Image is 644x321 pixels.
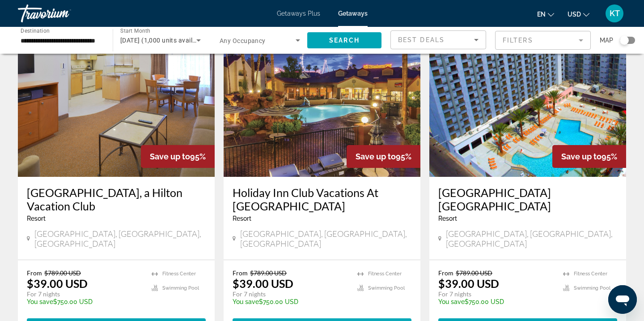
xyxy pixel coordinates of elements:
[568,8,589,21] button: Change currency
[368,271,402,277] span: Fitness Center
[329,37,360,44] span: Search
[600,34,613,47] span: Map
[610,9,620,18] span: KT
[438,215,457,222] span: Resort
[27,290,143,298] p: For 7 nights
[537,11,546,18] span: en
[120,28,150,34] span: Start Month
[537,8,554,21] button: Change language
[27,298,53,305] span: You save
[27,298,143,305] p: $750.00 USD
[568,11,581,18] span: USD
[438,277,499,290] p: $39.00 USD
[438,298,554,305] p: $750.00 USD
[233,298,259,305] span: You save
[233,186,411,213] a: Holiday Inn Club Vacations At [GEOGRAPHIC_DATA]
[220,37,266,44] span: Any Occupancy
[120,37,207,44] span: [DATE] (1,000 units available)
[429,34,626,177] img: RM79O01X.jpg
[250,269,287,277] span: $789.00 USD
[162,285,199,291] span: Swimming Pool
[44,269,81,277] span: $789.00 USD
[27,186,206,213] a: [GEOGRAPHIC_DATA], a Hilton Vacation Club
[233,215,251,222] span: Resort
[141,145,215,168] div: 95%
[438,298,465,305] span: You save
[307,32,381,48] button: Search
[356,152,396,161] span: Save up to
[150,152,190,161] span: Save up to
[240,229,411,248] span: [GEOGRAPHIC_DATA], [GEOGRAPHIC_DATA], [GEOGRAPHIC_DATA]
[18,34,215,177] img: DN89E01X.jpg
[162,271,196,277] span: Fitness Center
[495,30,591,50] button: Filter
[233,277,293,290] p: $39.00 USD
[27,215,46,222] span: Resort
[438,290,554,298] p: For 7 nights
[233,298,348,305] p: $750.00 USD
[603,4,626,23] button: User Menu
[224,34,420,177] img: 0110E01X.jpg
[574,271,607,277] span: Fitness Center
[338,10,368,17] a: Getaways
[233,269,248,277] span: From
[18,2,107,25] a: Travorium
[446,229,617,248] span: [GEOGRAPHIC_DATA], [GEOGRAPHIC_DATA], [GEOGRAPHIC_DATA]
[552,145,626,168] div: 95%
[398,36,445,43] span: Best Deals
[438,186,617,213] a: [GEOGRAPHIC_DATA] [GEOGRAPHIC_DATA]
[21,27,50,34] span: Destination
[277,10,320,17] a: Getaways Plus
[456,269,492,277] span: $789.00 USD
[233,290,348,298] p: For 7 nights
[438,269,453,277] span: From
[398,34,479,45] mat-select: Sort by
[608,285,637,314] iframe: Button to launch messaging window
[561,152,602,161] span: Save up to
[27,269,42,277] span: From
[368,285,405,291] span: Swimming Pool
[574,285,610,291] span: Swimming Pool
[27,277,88,290] p: $39.00 USD
[347,145,420,168] div: 95%
[34,229,206,248] span: [GEOGRAPHIC_DATA], [GEOGRAPHIC_DATA], [GEOGRAPHIC_DATA]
